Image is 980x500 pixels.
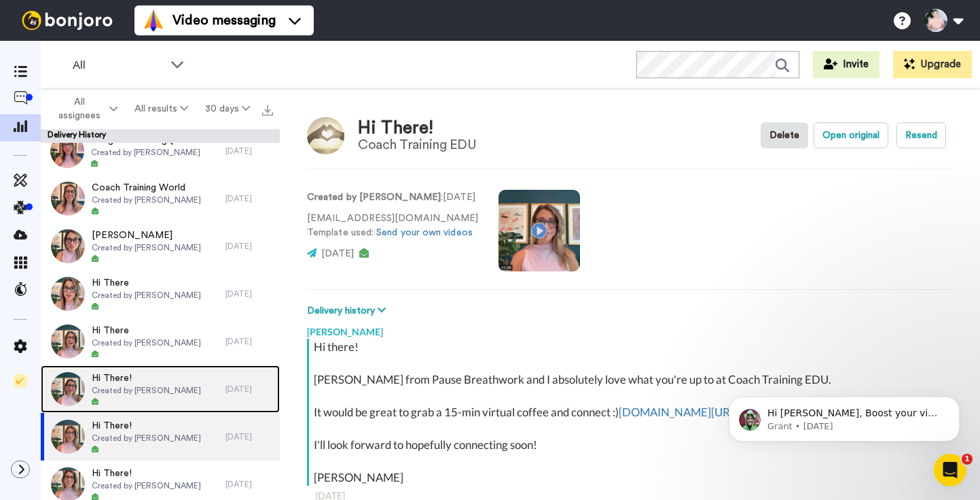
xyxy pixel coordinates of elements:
a: Send your own videos [376,228,473,237]
span: Created by [PERSON_NAME] [92,433,201,444]
div: [DATE] [225,288,273,299]
div: Hi There! [358,118,476,138]
a: Integral Coaching [GEOGRAPHIC_DATA]Created by [PERSON_NAME][DATE] [41,127,280,175]
img: 7cd1a288-a5a9-49cf-aa0a-e2c2d8db7f93-thumb.jpg [51,324,85,359]
a: [PERSON_NAME]Created by [PERSON_NAME][DATE] [41,222,280,270]
div: [DATE] [225,336,273,347]
img: 4abec3bb-3391-43e3-aa99-4bc2caefc27e-thumb.jpg [51,420,85,454]
span: Created by [PERSON_NAME] [92,290,201,301]
div: [DATE] [225,384,273,395]
button: All assignees [43,90,126,128]
span: Coach Training World [92,181,201,195]
span: Hi There! [92,467,201,480]
div: [DATE] [225,146,273,156]
span: Created by [PERSON_NAME] [92,195,201,205]
span: Created by [PERSON_NAME] [92,480,201,491]
span: Hi There! [92,371,201,385]
div: [DATE] [225,479,273,490]
p: : [DATE] [307,190,478,205]
img: bj-logo-header-white.svg [16,11,118,30]
a: Hi ThereCreated by [PERSON_NAME][DATE] [41,318,280,365]
button: Open original [814,122,888,148]
img: 3fe41029-eb10-49df-8ecb-db43c4f8d9c3-thumb.jpg [51,372,85,406]
div: [DATE] [225,431,273,442]
div: Hi there! [PERSON_NAME] from Pause Breathwork and I absolutely love what you're up to at Coach Tr... [314,339,949,486]
img: Image of Hi There! [307,117,344,154]
img: export.svg [262,105,273,116]
button: Upgrade [893,51,972,78]
strong: Created by [PERSON_NAME] [307,193,441,202]
span: Created by [PERSON_NAME] [92,242,201,253]
a: Coach Training WorldCreated by [PERSON_NAME][DATE] [41,175,280,222]
p: [EMAIL_ADDRESS][DOMAIN_NAME] Template used: [307,212,478,240]
img: 5a695c79-396c-4568-b414-cb21ed9590cb-thumb.jpg [51,229,85,263]
button: All results [126,97,197,121]
span: 1 [962,454,973,465]
button: Invite [813,51,879,78]
iframe: Intercom notifications message [708,368,980,463]
span: [PERSON_NAME] [92,229,201,242]
div: Delivery History [41,129,280,143]
span: All [73,57,164,73]
button: Delete [761,122,808,148]
button: Delivery history [307,303,390,318]
div: Coach Training EDU [358,137,476,152]
button: Resend [896,122,946,148]
div: [PERSON_NAME] [307,318,953,339]
a: Hi ThereCreated by [PERSON_NAME][DATE] [41,270,280,318]
img: 0ac7f435-baac-4dbe-95e2-df7f0ff11f1a-thumb.jpg [51,277,85,311]
span: Hi There! [92,419,201,433]
img: f38cc3d9-876b-45c3-bfd8-f2d029d931e9-thumb.jpg [51,182,85,216]
span: Hi There [92,276,201,290]
div: [DATE] [225,193,273,204]
img: Checklist.svg [14,374,27,388]
span: Video messaging [173,11,276,30]
img: 52ce0b7d-492e-4473-8ee7-c63695b7fcfb-thumb.jpg [50,134,84,168]
img: vm-color.svg [143,10,164,31]
a: Hi There!Created by [PERSON_NAME][DATE] [41,413,280,461]
a: [DOMAIN_NAME][URL][PERSON_NAME] [619,405,829,419]
span: Created by [PERSON_NAME] [92,385,201,396]
span: Hi There [92,324,201,337]
button: 30 days [196,97,258,121]
span: All assignees [52,95,107,122]
iframe: Intercom live chat [934,454,966,486]
span: [DATE] [321,249,354,259]
button: Export all results that match these filters now. [258,99,277,119]
span: Created by [PERSON_NAME] [91,147,219,158]
a: Hi There!Created by [PERSON_NAME][DATE] [41,365,280,413]
span: Created by [PERSON_NAME] [92,337,201,348]
div: [DATE] [225,241,273,252]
